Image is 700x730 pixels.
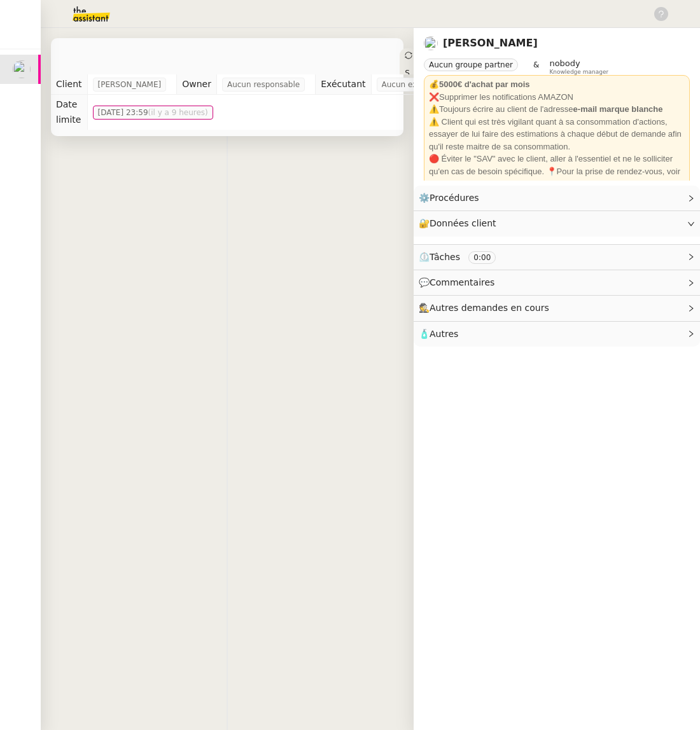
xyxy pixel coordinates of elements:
[430,218,496,228] span: Données client
[414,296,700,320] div: 🕵️Autres demandes en cours
[549,59,608,75] app-user-label: Knowledge manager
[419,303,555,313] span: 🕵️
[51,74,87,95] td: Client
[382,78,446,91] span: Aucun exécutant
[51,95,87,130] td: Date limite
[430,329,458,339] span: Autres
[424,59,518,71] nz-tag: Aucun groupe partner
[98,78,162,91] span: [PERSON_NAME]
[419,216,501,231] span: 🔐
[430,193,479,203] span: Procédures
[549,59,580,68] span: nobody
[405,69,410,122] span: Statut
[13,60,31,78] img: users%2F0v3yA2ZOZBYwPN7V38GNVTYjOQj1%2Favatar%2Fa58eb41e-cbb7-4128-9131-87038ae72dcb
[419,252,507,262] span: ⏲️
[430,303,549,313] span: Autres demandes en cours
[419,191,485,205] span: ⚙️
[414,186,700,210] div: ⚙️Procédures
[468,251,496,264] nz-tag: 0:00
[227,78,300,91] span: Aucun responsable
[533,59,539,75] span: &
[429,92,439,102] strong: ❌
[429,103,685,116] div: ⚠️Toujours écrire au client de l'adresse
[429,116,685,153] div: ⚠️ Client qui est très vigilant quant à sa consommation d'actions, essayer de lui faire des estim...
[573,104,663,114] strong: e-mail marque blanche
[429,153,685,190] div: 🔴 Éviter le "SAV" avec le client, aller à l'essentiel et ne le solliciter qu'en cas de besoin spé...
[429,79,530,89] strong: 💰5000€ d'achat par mois
[443,37,538,49] a: [PERSON_NAME]
[414,245,700,270] div: ⏲️Tâches 0:00
[414,270,700,295] div: 💬Commentaires
[414,211,700,236] div: 🔐Données client
[98,106,208,119] span: [DATE] 23:59
[549,69,608,76] span: Knowledge manager
[316,74,371,95] td: Exécutant
[419,329,458,339] span: 🧴
[424,36,438,50] img: users%2F0v3yA2ZOZBYwPN7V38GNVTYjOQj1%2Favatar%2Fa58eb41e-cbb7-4128-9131-87038ae72dcb
[430,252,460,262] span: Tâches
[430,277,494,287] span: Commentaires
[177,74,217,95] td: Owner
[148,108,208,117] span: (il y a 9 heures)
[419,277,500,287] span: 💬
[429,91,685,104] div: Supprimer les notifications AMAZON
[414,322,700,347] div: 🧴Autres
